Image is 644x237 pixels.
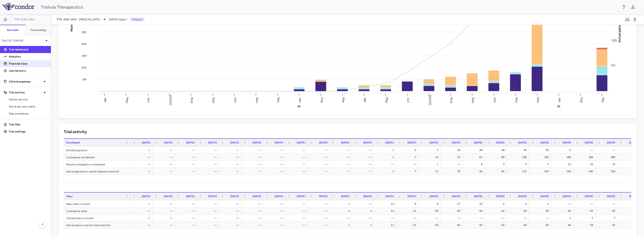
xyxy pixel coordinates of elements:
p: Preparer [130,17,144,21]
text: Oct [234,97,237,103]
div: — [179,222,195,229]
div: — [201,222,217,229]
span: Patient activity [9,97,47,101]
div: 14 [599,161,615,168]
div: — [267,200,283,207]
span: [DATE] (Open) [109,17,127,21]
div: — [267,154,283,161]
div: 7 [599,214,615,222]
div: — [356,214,372,222]
span: [DATE] [142,195,150,198]
div: 6 [489,200,505,207]
div: — [356,200,372,207]
div: — [223,200,239,207]
div: 14 [422,154,438,161]
span: [DATE] [607,195,615,198]
div: 56 [467,222,483,229]
p: Journal entry [9,69,47,73]
div: — [312,147,328,154]
div: — [267,168,283,175]
div: 89 [489,154,505,161]
div: New sites in month [64,200,130,207]
span: [DATE] [341,141,350,144]
div: — [533,214,549,222]
div: 1 [378,168,394,175]
div: — [334,168,350,175]
div: — [334,147,350,154]
div: — [201,207,217,214]
text: Jun [147,98,151,103]
div: — [312,214,328,222]
div: — [223,147,239,154]
div: 13 [555,161,571,168]
div: 10 [467,200,483,207]
div: 56 [467,168,483,175]
text: [DATE] [429,95,433,105]
span: [DATE] [230,195,239,198]
div: — [223,168,239,175]
div: — [157,161,173,168]
div: 126 [599,168,615,175]
h6: Accruals [7,28,18,32]
div: — [201,168,217,175]
tspan: 100 [612,38,618,42]
div: — [312,168,328,175]
div: — [289,207,305,214]
span: [DATE] [407,195,416,198]
div: 65 [533,222,549,229]
p: Financial close [9,62,47,66]
div: — [489,214,505,222]
div: 1 [334,200,350,207]
div: — [356,154,372,161]
div: 29 [422,207,438,214]
div: — [223,154,239,161]
div: Closed sites in month [64,214,130,221]
div: — [334,161,350,168]
div: — [223,222,239,229]
div: — [223,207,239,214]
div: — [201,161,217,168]
span: Map procedures [9,112,47,116]
div: — [245,154,261,161]
text: 24 [298,105,301,108]
div: — [134,214,150,222]
div: — [289,161,305,168]
span: [DATE] [607,141,615,144]
div: 8 [400,200,416,207]
div: — [356,168,372,175]
tspan: 50 [612,63,616,67]
text: Feb [580,97,584,103]
text: [DATE] [169,95,173,105]
h6: Forecasting [30,28,46,32]
div: 19 [444,147,460,154]
text: May [385,97,389,103]
span: [DATE] [385,195,394,198]
span: [DATE] [385,141,394,144]
div: — [289,222,305,229]
span: Site & lab cost matrix [9,105,47,109]
div: 1 [378,154,394,161]
div: — [356,147,372,154]
div: 65 [599,207,615,214]
p: Clinical expenses [9,80,42,84]
text: Nov [516,97,519,103]
div: 39 [511,147,527,154]
div: 1 [356,222,372,229]
p: Trial activity [9,90,42,94]
div: 1 [334,207,350,214]
span: [MEDICAL_DATA] [79,17,100,21]
text: Apr [364,98,368,103]
div: Enrolled patients [64,147,130,153]
span: [DATE] [585,195,593,198]
div: — [179,147,195,154]
div: 128 [511,154,527,161]
div: — [157,200,173,207]
text: Nov [255,97,259,103]
span: [DATE] [208,195,217,198]
span: [DATE] [407,141,416,144]
div: Trishula Therapeutics [41,4,618,10]
span: TTX-030-003 [57,18,77,21]
span: [DATE] [585,141,593,144]
div: — [245,207,261,214]
div: 5 [511,161,527,168]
